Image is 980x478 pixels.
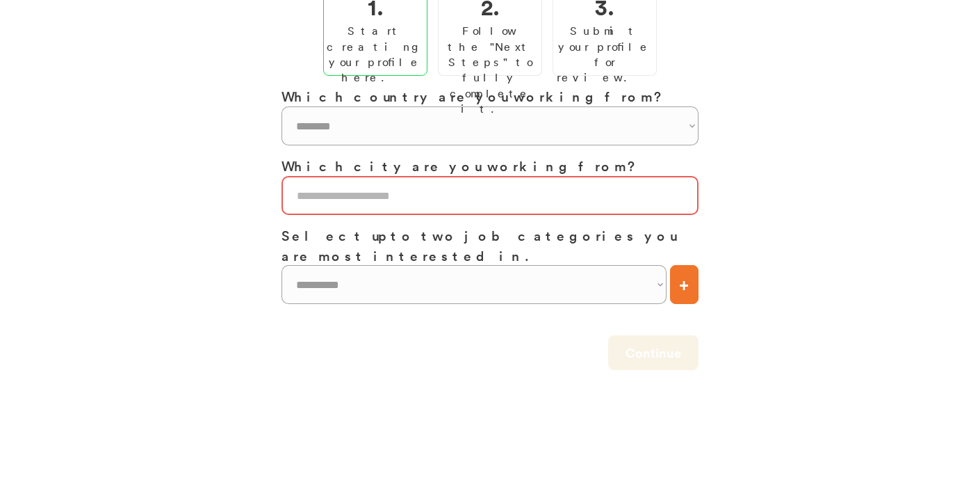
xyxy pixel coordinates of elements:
[670,265,699,304] button: +
[281,86,699,106] h3: Which country are you working from?
[608,335,699,370] button: Continue
[281,225,699,265] h3: Select up to two job categories you are most interested in.
[442,23,538,116] div: Follow the "Next Steps" to fully complete it.
[281,156,699,176] h3: Which city are you working from?
[557,23,653,86] div: Submit your profile for review.
[327,23,424,86] div: Start creating your profile here.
